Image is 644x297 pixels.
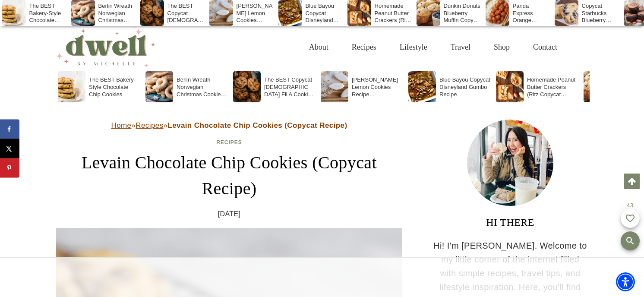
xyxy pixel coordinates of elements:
[297,33,569,61] nav: Primary Navigation
[111,121,347,130] span: » »
[167,121,347,130] strong: Levain Chocolate Chip Cookies (Copycat Recipe)
[616,272,635,291] div: Accessibility Menu
[56,150,402,202] h1: Levain Chocolate Chip Cookies (Copycat Recipe)
[216,139,242,145] a: Recipes
[111,121,132,130] a: Home
[165,258,479,297] iframe: Advertisement
[439,33,482,61] a: Travel
[56,27,155,67] img: DWELL by michelle
[136,121,163,130] a: Recipes
[297,33,340,61] a: About
[340,33,388,61] a: Recipes
[482,33,521,61] a: Shop
[521,33,569,61] a: Contact
[218,209,241,220] time: [DATE]
[624,174,640,189] a: Scroll to top
[388,33,439,61] a: Lifestyle
[432,215,588,230] h3: HI THERE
